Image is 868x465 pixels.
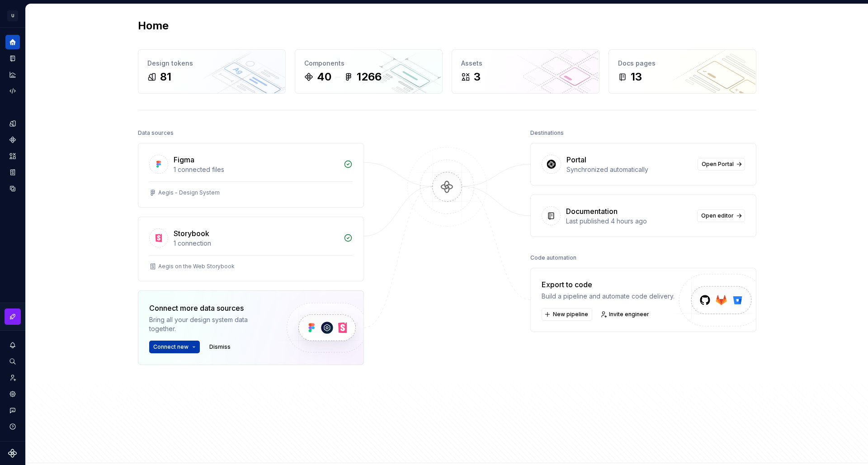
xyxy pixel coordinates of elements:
[5,149,20,163] a: Assets
[618,59,747,68] div: Docs pages
[697,209,745,222] a: Open editor
[153,343,189,351] span: Connect new
[357,70,382,84] div: 1266
[174,154,194,165] div: Figma
[174,228,209,239] div: Storybook
[205,341,235,353] button: Dismiss
[5,84,20,98] a: Code automation
[7,10,18,21] div: U
[5,181,20,196] a: Data sources
[5,370,20,385] a: Invite team
[5,387,20,401] a: Settings
[8,449,17,458] svg: Supernova Logo
[5,165,20,180] a: Storybook stories
[174,165,338,174] div: 1 connected files
[304,59,433,68] div: Components
[5,133,20,147] a: Components
[530,127,564,139] div: Destinations
[138,217,364,281] a: Storybook1 connectionAegis on the Web Storybook
[461,59,590,68] div: Assets
[149,315,271,333] div: Bring all your design system data together.
[174,239,338,248] div: 1 connection
[160,70,171,84] div: 81
[542,279,675,290] div: Export to code
[542,292,675,301] div: Build a pipeline and automate code delivery.
[631,70,642,84] div: 13
[5,51,20,66] a: Documentation
[317,70,331,84] div: 40
[138,19,169,33] h2: Home
[158,263,235,270] div: Aegis on the Web Storybook
[149,341,200,353] button: Connect new
[542,308,592,321] button: New pipeline
[566,165,692,174] div: Synchronized automatically
[149,303,271,313] div: Connect more data sources
[138,143,364,208] a: Figma1 connected filesAegis - Design System
[609,311,649,318] span: Invite engineer
[702,161,734,168] span: Open Portal
[5,354,20,369] button: Search ⌘K
[701,212,734,219] span: Open editor
[598,308,653,321] a: Invite engineer
[295,49,443,94] a: Components401266
[2,6,24,25] button: U
[138,127,174,139] div: Data sources
[158,189,220,196] div: Aegis - Design System
[5,116,20,131] a: Design tokens
[553,311,588,318] span: New pipeline
[209,343,231,351] span: Dismiss
[566,206,618,217] div: Documentation
[530,251,576,264] div: Code automation
[566,154,586,165] div: Portal
[5,67,20,82] a: Analytics
[5,403,20,418] button: Contact support
[474,70,481,84] div: 3
[147,59,276,68] div: Design tokens
[5,338,20,352] button: Notifications
[138,49,286,94] a: Design tokens81
[452,49,599,94] a: Assets3
[609,49,756,94] a: Docs pages13
[698,158,745,171] a: Open Portal
[566,217,692,226] div: Last published 4 hours ago
[5,35,20,49] a: Home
